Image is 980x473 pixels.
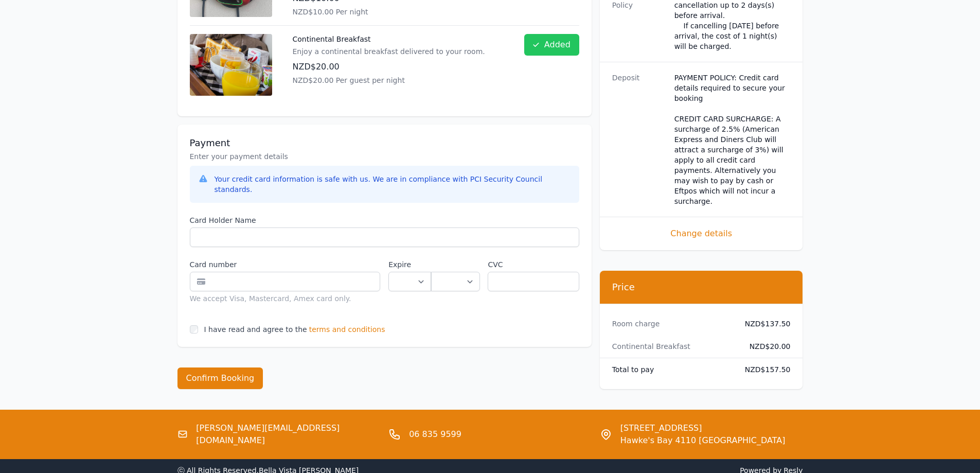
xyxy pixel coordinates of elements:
dt: Room charge [612,319,728,329]
span: Added [544,39,571,51]
span: Hawke's Bay 4110 [GEOGRAPHIC_DATA] [620,434,786,447]
label: Expire [388,259,431,270]
span: [STREET_ADDRESS] [620,422,786,434]
label: . [431,259,479,270]
p: Continental Breakfast [293,34,485,44]
span: terms and conditions [309,324,385,335]
label: I have read and agree to the [204,325,307,334]
a: [PERSON_NAME][EMAIL_ADDRESS][DOMAIN_NAME] [196,422,380,447]
a: 06 835 9599 [409,428,461,441]
button: Confirm Booking [177,367,263,389]
dd: PAYMENT POLICY: Credit card details required to secure your booking CREDIT CARD SURCHARGE: A surc... [674,73,791,206]
h3: Payment [190,137,579,149]
dd: NZD$157.50 [737,364,791,375]
dd: NZD$137.50 [737,319,791,329]
div: Your credit card information is safe with us. We are in compliance with PCI Security Council stan... [215,174,571,195]
button: Added [524,34,579,56]
dd: NZD$20.00 [737,341,791,352]
img: Continental Breakfast [190,34,272,96]
p: Enter your payment details [190,151,579,162]
dt: Deposit [612,73,666,206]
dt: Total to pay [612,364,728,375]
label: CVC [488,259,579,270]
p: NZD$10.00 Per night [293,7,514,17]
label: Card number [190,259,381,270]
h3: Price [612,281,791,293]
span: Change details [612,227,791,240]
label: Card Holder Name [190,215,579,225]
p: NZD$20.00 Per guest per night [293,75,485,85]
div: We accept Visa, Mastercard, Amex card only. [190,293,381,304]
p: Enjoy a continental breakfast delivered to your room. [293,46,485,57]
dt: Continental Breakfast [612,341,728,352]
p: NZD$20.00 [293,61,485,73]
